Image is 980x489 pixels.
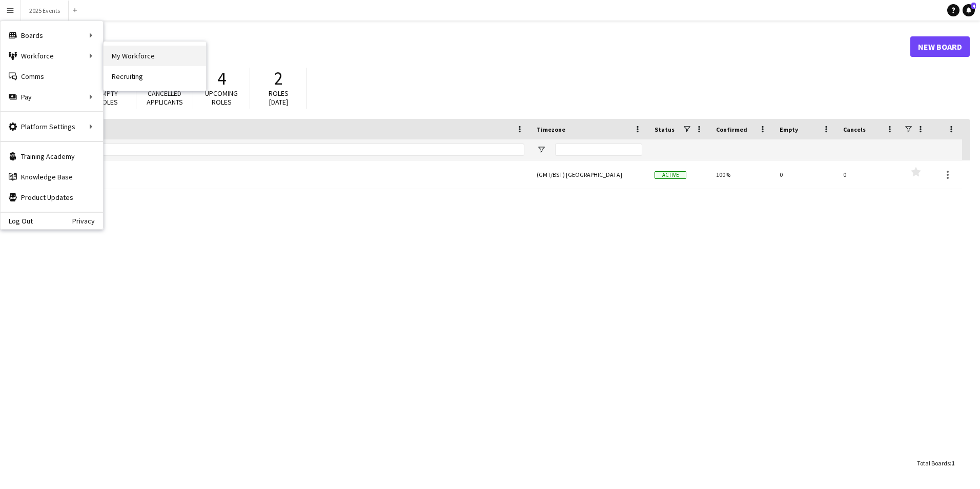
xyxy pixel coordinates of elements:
[537,145,546,154] button: Open Filter Menu
[530,160,648,189] div: (GMT/BST) [GEOGRAPHIC_DATA]
[971,3,976,9] span: 4
[104,46,206,66] a: My Workforce
[951,459,954,467] span: 1
[1,25,103,46] div: Boards
[917,453,954,473] div: :
[147,89,183,107] span: Cancelled applicants
[917,459,950,467] span: Total Boards
[537,126,565,133] span: Timezone
[1,187,103,208] a: Product Updates
[21,1,69,21] button: 2025 Events
[780,126,798,133] span: Empty
[655,126,675,133] span: Status
[1,167,103,187] a: Knowledge Base
[910,36,970,57] a: New Board
[217,67,226,90] span: 4
[716,126,747,133] span: Confirmed
[274,67,283,90] span: 2
[269,89,289,107] span: Roles [DATE]
[1,46,103,66] div: Workforce
[1,66,103,87] a: Comms
[98,89,118,107] span: Empty roles
[1,146,103,167] a: Training Academy
[18,39,910,54] h1: Boards
[963,4,975,16] a: 4
[43,144,524,156] input: Board name Filter Input
[72,217,103,225] a: Privacy
[1,87,103,107] div: Pay
[773,160,837,189] div: 0
[1,116,103,137] div: Platform Settings
[710,160,773,189] div: 100%
[655,171,686,179] span: Active
[555,144,642,156] input: Timezone Filter Input
[104,66,206,87] a: Recruiting
[205,89,238,107] span: Upcoming roles
[837,160,901,189] div: 0
[843,126,866,133] span: Cancels
[24,160,524,189] a: 2025 Events
[1,217,33,225] a: Log Out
